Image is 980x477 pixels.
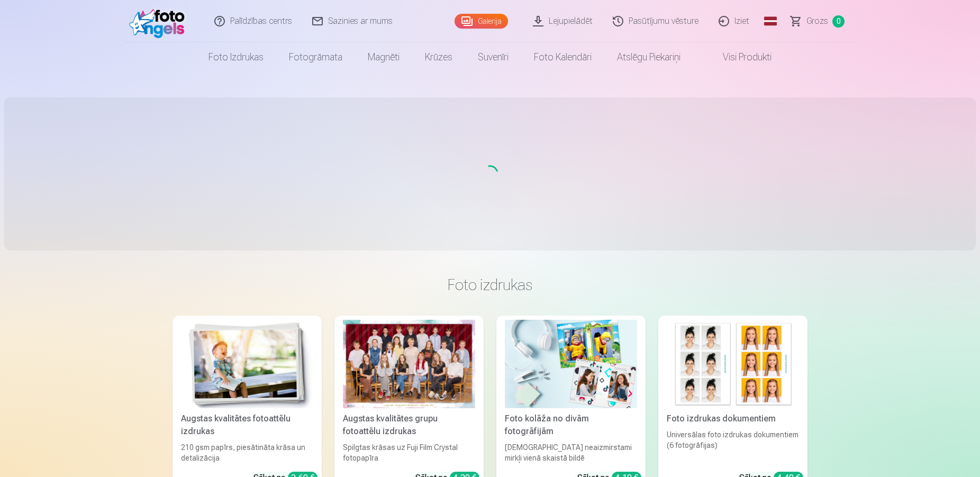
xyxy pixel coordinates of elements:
[501,442,641,463] div: [DEMOGRAPHIC_DATA] neaizmirstami mirkļi vienā skaistā bildē
[663,412,803,425] div: Foto izdrukas dokumentiem
[693,42,784,72] a: Visi produkti
[663,429,803,463] div: Universālas foto izdrukas dokumentiem (6 fotogrāfijas)
[505,320,637,408] img: Foto kolāža no divām fotogrāfijām
[339,442,479,463] div: Spilgtas krāsas uz Fuji Film Crystal fotopapīra
[177,412,317,438] div: Augstas kvalitātes fotoattēlu izdrukas
[181,320,313,408] img: Augstas kvalitātes fotoattēlu izdrukas
[521,42,604,72] a: Foto kalendāri
[455,14,508,29] a: Galerija
[806,15,828,28] span: Grozs
[501,412,641,438] div: Foto kolāža no divām fotogrāfijām
[355,42,412,72] a: Magnēti
[177,442,317,463] div: 210 gsm papīrs, piesātināta krāsa un detalizācija
[832,15,845,28] span: 0
[339,412,479,438] div: Augstas kvalitātes grupu fotoattēlu izdrukas
[412,42,465,72] a: Krūzes
[181,275,799,294] h3: Foto izdrukas
[129,4,190,38] img: /fa1
[276,42,355,72] a: Fotogrāmata
[604,42,693,72] a: Atslēgu piekariņi
[667,320,799,408] img: Foto izdrukas dokumentiem
[465,42,521,72] a: Suvenīri
[196,42,276,72] a: Foto izdrukas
